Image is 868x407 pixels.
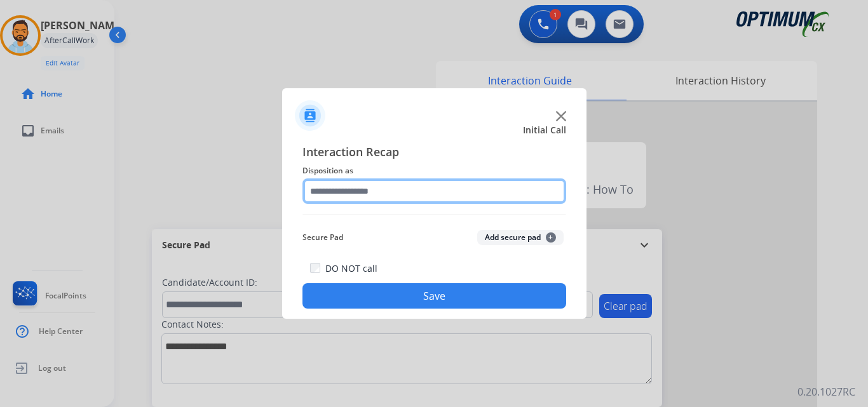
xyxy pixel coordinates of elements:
[523,124,566,137] span: Initial Call
[302,143,566,163] span: Interaction Recap
[477,230,564,245] button: Add secure pad+
[302,230,343,245] span: Secure Pad
[797,384,855,399] p: 0.20.1027RC
[325,262,377,275] label: DO NOT call
[295,100,325,131] img: contactIcon
[302,163,566,178] span: Disposition as
[302,283,566,309] button: Save
[546,232,556,243] span: +
[302,214,566,215] img: contact-recap-line.svg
